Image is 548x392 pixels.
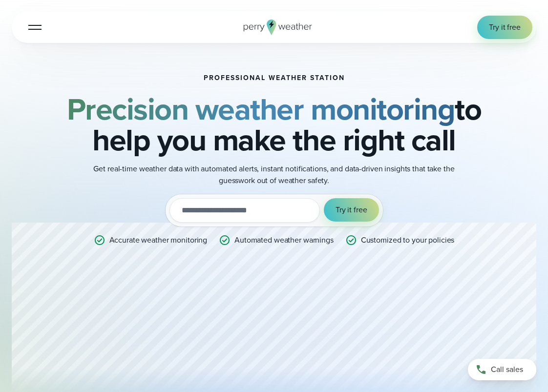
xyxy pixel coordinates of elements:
h1: Professional Weather Station [204,74,345,82]
strong: Precision weather monitoring [67,86,455,132]
p: Customized to your policies [361,234,455,246]
span: Call sales [491,364,523,375]
button: Try it free [324,198,379,222]
p: Automated weather warnings [234,234,334,246]
p: Get real-time weather data with automated alerts, instant notifications, and data-driven insights... [79,163,469,186]
a: Try it free [477,16,532,39]
p: Accurate weather monitoring [109,234,208,246]
span: Try it free [489,21,521,33]
a: Call sales [468,359,536,380]
span: Try it free [336,204,367,216]
h2: to help you make the right call [12,94,536,155]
